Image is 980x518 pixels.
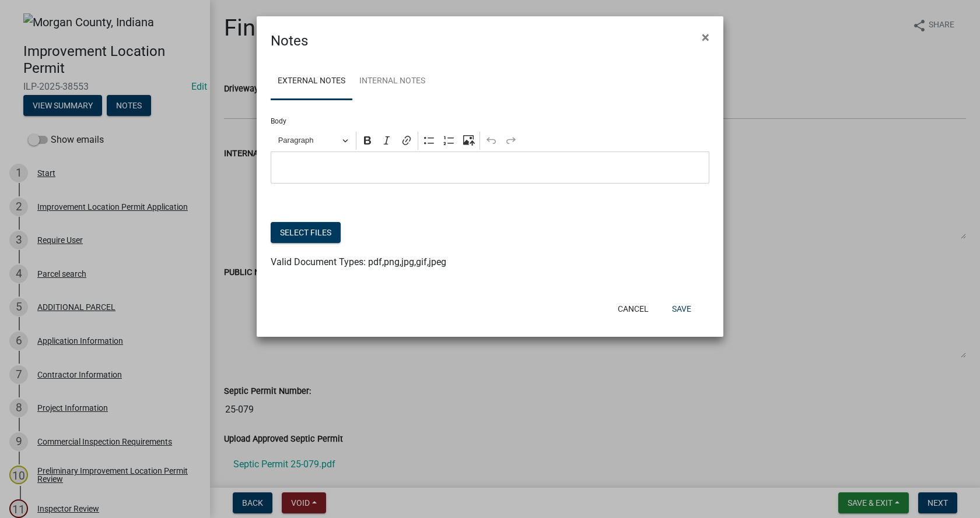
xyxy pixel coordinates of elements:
div: Editor editing area: main. Press Alt+0 for help. [271,151,709,184]
label: Body [271,118,286,125]
button: Cancel [608,298,658,319]
h4: Notes [271,30,308,51]
a: External Notes [271,63,352,100]
button: Close [692,21,719,54]
a: Internal Notes [352,63,432,100]
span: Paragraph [278,133,339,147]
span: Valid Document Types: pdf,png,jpg,gif,jpeg [271,256,446,267]
button: Paragraph, Heading [273,132,353,150]
div: Editor toolbar [271,129,709,151]
span: × [702,29,709,45]
button: Save [663,298,701,319]
button: Select files [271,222,341,243]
